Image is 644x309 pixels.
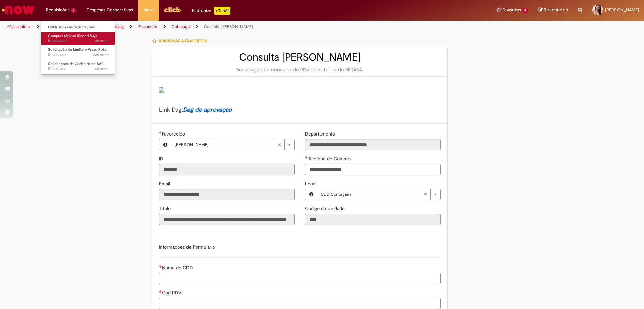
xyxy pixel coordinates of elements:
[308,156,352,162] span: Telefone de Contato
[305,130,336,137] label: Somente leitura - Departamento
[214,7,230,15] p: +GenAi
[1,3,35,17] img: ServiceNow
[162,265,194,271] span: Nome do CDD
[305,205,346,212] label: Somente leitura - Código da Unidade
[71,8,76,13] span: 3
[95,38,108,43] span: 4h atrás
[138,24,157,29] a: Financeiro
[204,24,253,29] a: Consulta [PERSON_NAME]
[305,131,336,137] span: Somente leitura - Departamento
[274,139,284,150] abbr: Limpar campo Favorecido
[95,38,108,43] time: 01/10/2025 10:22:23
[93,52,108,57] span: 22h atrás
[305,189,317,200] button: Local, Visualizar este registro CDD Contagem
[159,66,441,73] div: Solicitação de consulta do PDV no sistema do SERASA.
[41,20,115,75] ul: Requisições
[159,189,295,200] input: Email
[159,107,441,113] h4: Link Dag:
[538,7,568,13] a: Rascunhos
[305,164,441,175] input: Telefone de Contato
[305,156,308,159] span: Obrigatório Preenchido
[48,52,108,58] span: R13582469
[48,38,108,44] span: R13584889
[159,180,171,187] label: Somente leitura - Email
[321,189,424,200] span: CDD Contagem
[544,7,568,13] span: Rascunhos
[87,7,133,13] span: Despesas Corporativas
[48,33,97,38] span: Compras rápidas (Speed Buy)
[41,60,115,73] a: Aberto R13569084 : Solicitações de Cadastro no SAP
[95,66,108,71] span: 6d atrás
[46,7,69,13] span: Requisições
[420,189,430,200] abbr: Limpar campo Local
[605,7,639,13] span: [PERSON_NAME]
[171,139,294,150] a: [PERSON_NAME]Limpar campo Favorecido
[175,139,278,150] span: [PERSON_NAME]
[159,205,172,211] span: Somente leitura - Título
[5,21,424,33] ul: Trilhas de página
[159,52,441,63] h2: Consulta [PERSON_NAME]
[162,289,183,296] span: Cód PDV
[305,181,318,187] span: Local
[143,7,154,13] span: More
[159,290,162,293] span: Necessários
[159,265,162,268] span: Necessários
[317,189,440,200] a: CDD ContagemLimpar campo Local
[159,298,441,309] input: Cód PDV
[48,47,106,52] span: Solicitação de Limite e Prazo Rota
[159,181,171,187] span: Somente leitura - Email
[41,46,115,59] a: Aberto R13582469 : Solicitação de Limite e Prazo Rota
[41,32,115,45] a: Aberto R13584889 : Compras rápidas (Speed Buy)
[159,87,164,93] img: sys_attachment.do
[305,214,441,225] input: Código da Unidade
[502,7,521,13] span: Favoritos
[7,24,31,29] a: Página inicial
[183,106,232,114] a: Dag de aprovação
[164,5,182,15] img: click_logo_yellow_360x200.png
[93,52,108,57] time: 30/09/2025 15:41:35
[162,131,186,137] span: Necessários - Favorecido
[95,66,108,71] time: 26/09/2025 08:14:12
[159,214,295,225] input: Título
[152,34,211,48] button: Adicionar a Favoritos
[522,8,528,13] span: 8
[305,205,346,211] span: Somente leitura - Código da Unidade
[159,244,215,250] label: Informações de Formulário
[48,66,108,72] span: R13569084
[159,164,295,175] input: ID
[159,205,172,212] label: Somente leitura - Título
[159,273,441,284] input: Nome do CDD
[48,61,104,66] span: Solicitações de Cadastro no SAP
[159,139,171,150] button: Favorecido, Visualizar este registro Taissa Giovanna Melquiades Soares
[41,24,115,31] a: Exibir Todas as Solicitações
[305,139,441,150] input: Departamento
[159,131,162,134] span: Obrigatório Preenchido
[192,7,230,15] div: Padroniza
[159,38,207,44] span: Adicionar a Favoritos
[159,155,165,162] label: Somente leitura - ID
[172,24,190,29] a: Cobrança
